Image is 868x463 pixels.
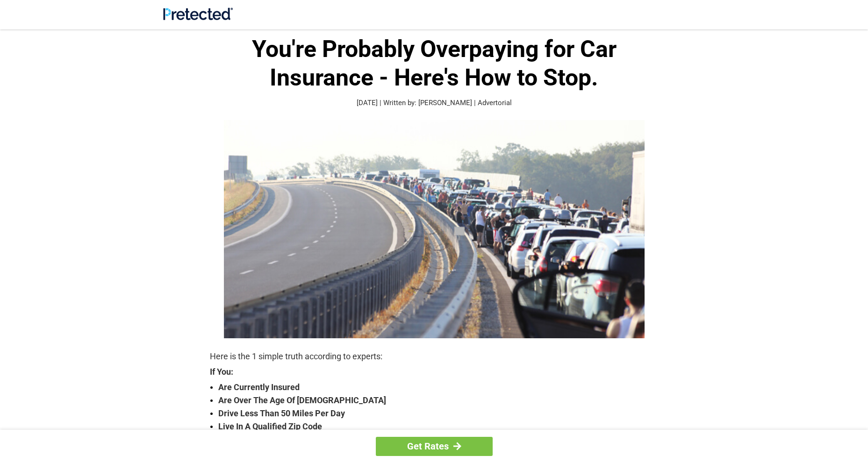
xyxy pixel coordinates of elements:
[218,381,659,394] strong: Are Currently Insured
[163,13,233,22] a: Site Logo
[210,98,659,108] p: [DATE] | Written by: [PERSON_NAME] | Advertorial
[376,437,493,456] a: Get Rates
[210,368,659,376] strong: If You:
[210,350,659,363] p: Here is the 1 simple truth according to experts:
[218,407,659,420] strong: Drive Less Than 50 Miles Per Day
[210,35,659,92] h1: You're Probably Overpaying for Car Insurance - Here's How to Stop.
[163,7,233,20] img: Site Logo
[218,420,659,433] strong: Live In A Qualified Zip Code
[218,394,659,407] strong: Are Over The Age Of [DEMOGRAPHIC_DATA]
